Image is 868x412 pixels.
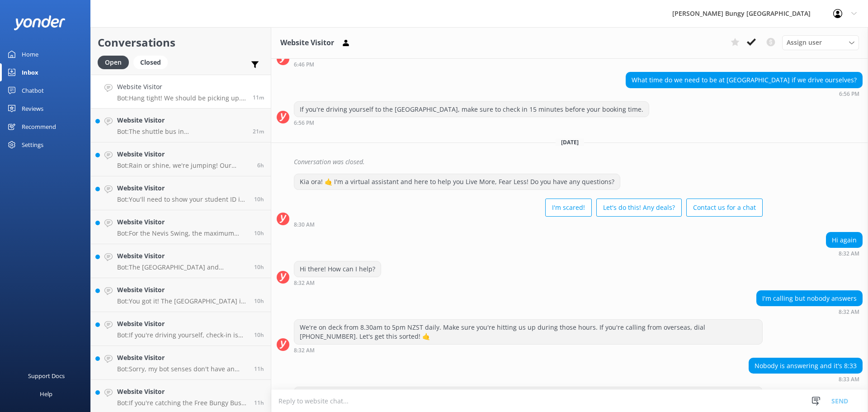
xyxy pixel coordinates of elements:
[117,285,247,295] h4: Website Visitor
[826,232,862,248] div: Hi again
[626,90,863,97] div: Sep 21 2025 06:56pm (UTC +12:00) Pacific/Auckland
[749,376,863,382] div: Sep 22 2025 08:33am (UTC +12:00) Pacific/Auckland
[294,347,763,353] div: Sep 22 2025 08:32am (UTC +12:00) Pacific/Auckland
[91,244,271,278] a: Website VisitorBot:The [GEOGRAPHIC_DATA] and [GEOGRAPHIC_DATA] Climb are located at [STREET_ADDRE...
[294,222,315,227] strong: 8:30 AM
[294,261,381,277] div: Hi there! How can I help?
[254,297,264,305] span: Sep 21 2025 10:00pm (UTC +12:00) Pacific/Auckland
[91,109,271,142] a: Website VisitorBot:The shuttle bus in [GEOGRAPHIC_DATA] takes off from our central reservations o...
[117,128,246,136] p: Bot: The shuttle bus in [GEOGRAPHIC_DATA] takes off from our central reservations office at the [...
[117,365,247,373] p: Bot: Sorry, my bot senses don't have an answer for that, please try and rephrase your question, I...
[626,72,862,88] div: What time do we need to be at [GEOGRAPHIC_DATA] if we drive ourselves?
[254,195,264,203] span: Sep 21 2025 10:37pm (UTC +12:00) Pacific/Auckland
[556,138,584,146] span: [DATE]
[826,250,863,256] div: Sep 22 2025 08:32am (UTC +12:00) Pacific/Auckland
[254,365,264,373] span: Sep 21 2025 09:43pm (UTC +12:00) Pacific/Auckland
[117,251,247,261] h4: Website Visitor
[22,99,43,118] div: Reviews
[98,34,264,51] h2: Conversations
[117,217,247,227] h4: Website Visitor
[22,118,56,136] div: Recommend
[117,353,247,363] h4: Website Visitor
[294,279,381,286] div: Sep 22 2025 08:32am (UTC +12:00) Pacific/Auckland
[294,348,315,353] strong: 8:32 AM
[91,142,271,176] a: Website VisitorBot:Rain or shine, we're jumping! Our activities go ahead in most weather conditio...
[596,199,682,217] button: Let's do this! Any deals?
[787,38,822,47] span: Assign user
[117,263,247,271] p: Bot: The [GEOGRAPHIC_DATA] and [GEOGRAPHIC_DATA] Climb are located at [STREET_ADDRESS][PERSON_NAM...
[98,56,129,69] div: Open
[117,195,247,204] p: Bot: You'll need to show your student ID in person when you check in for your jump. Keep it ready...
[839,251,859,256] strong: 8:32 AM
[14,15,66,30] img: yonder-white-logo.png
[254,399,264,407] span: Sep 21 2025 09:35pm (UTC +12:00) Pacific/Auckland
[839,91,859,97] strong: 6:56 PM
[294,61,763,67] div: Sep 21 2025 06:46pm (UTC +12:00) Pacific/Auckland
[253,94,264,101] span: Sep 22 2025 08:33am (UTC +12:00) Pacific/Auckland
[117,183,247,193] h4: Website Visitor
[117,229,247,237] p: Bot: For the Nevis Swing, the maximum combined weight for a tandem is 220kg. There's no specific ...
[91,75,271,109] a: Website VisitorBot:Hang tight! We should be picking up. If it's still not working, try dropping u...
[545,199,592,217] button: I'm scared!
[294,119,649,126] div: Sep 21 2025 06:56pm (UTC +12:00) Pacific/Auckland
[22,63,38,81] div: Inbox
[28,367,65,385] div: Support Docs
[117,319,247,329] h4: Website Visitor
[117,387,247,397] h4: Website Visitor
[133,57,172,67] a: Closed
[254,263,264,271] span: Sep 21 2025 10:08pm (UTC +12:00) Pacific/Auckland
[294,154,863,170] div: Conversation was closed.
[133,56,168,69] div: Closed
[254,229,264,237] span: Sep 21 2025 10:22pm (UTC +12:00) Pacific/Auckland
[294,174,620,189] div: Kia ora! 🤙 I'm a virtual assistant and here to help you Live More, Fear Less! Do you have any que...
[91,176,271,210] a: Website VisitorBot:You'll need to show your student ID in person when you check in for your jump....
[117,149,250,159] h4: Website Visitor
[749,358,862,374] div: Nobody is answering and it's 8:33
[839,309,859,315] strong: 8:32 AM
[277,154,863,170] div: 2025-09-21T18:57:29.974
[756,308,863,315] div: Sep 22 2025 08:32am (UTC +12:00) Pacific/Auckland
[117,399,247,407] p: Bot: If you're catching the Free Bungy Bus, rock up 30 minutes before the departure time to check...
[294,280,315,286] strong: 8:32 AM
[117,82,246,92] h4: Website Visitor
[839,377,859,382] strong: 8:33 AM
[254,331,264,339] span: Sep 21 2025 09:51pm (UTC +12:00) Pacific/Auckland
[257,161,264,169] span: Sep 22 2025 01:45am (UTC +12:00) Pacific/Auckland
[117,297,247,305] p: Bot: You got it! The [GEOGRAPHIC_DATA] is in [GEOGRAPHIC_DATA], but it's on private property. You...
[294,120,314,126] strong: 6:56 PM
[294,102,649,117] div: If you're driving yourself to the [GEOGRAPHIC_DATA], make sure to check in 15 minutes before your...
[280,37,334,49] h3: Website Visitor
[294,221,763,227] div: Sep 22 2025 08:30am (UTC +12:00) Pacific/Auckland
[253,128,264,135] span: Sep 22 2025 08:23am (UTC +12:00) Pacific/Auckland
[294,62,314,67] strong: 6:46 PM
[757,291,862,306] div: I'm calling but nobody answers
[22,45,38,63] div: Home
[294,320,762,344] div: We're on deck from 8.30am to 5pm NZST daily. Make sure you're hitting us up during those hours. I...
[22,81,44,99] div: Chatbot
[782,35,859,50] div: Assign User
[98,57,133,67] a: Open
[686,199,763,217] button: Contact us for a chat
[91,210,271,244] a: Website VisitorBot:For the Nevis Swing, the maximum combined weight for a tandem is 220kg. There'...
[40,385,52,403] div: Help
[91,278,271,312] a: Website VisitorBot:You got it! The [GEOGRAPHIC_DATA] is in [GEOGRAPHIC_DATA], but it's on private...
[294,387,762,411] div: Hang tight! We should be picking up. If it's still not working, try dropping us an email at . We'...
[91,346,271,380] a: Website VisitorBot:Sorry, my bot senses don't have an answer for that, please try and rephrase yo...
[117,115,246,125] h4: Website Visitor
[117,331,247,339] p: Bot: If you're driving yourself, check-in is required 15 minutes before your booking time at the ...
[117,94,246,102] p: Bot: Hang tight! We should be picking up. If it's still not working, try dropping us an email at ...
[91,312,271,346] a: Website VisitorBot:If you're driving yourself, check-in is required 15 minutes before your bookin...
[22,136,43,154] div: Settings
[117,161,250,170] p: Bot: Rain or shine, we're jumping! Our activities go ahead in most weather conditions, and it jus...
